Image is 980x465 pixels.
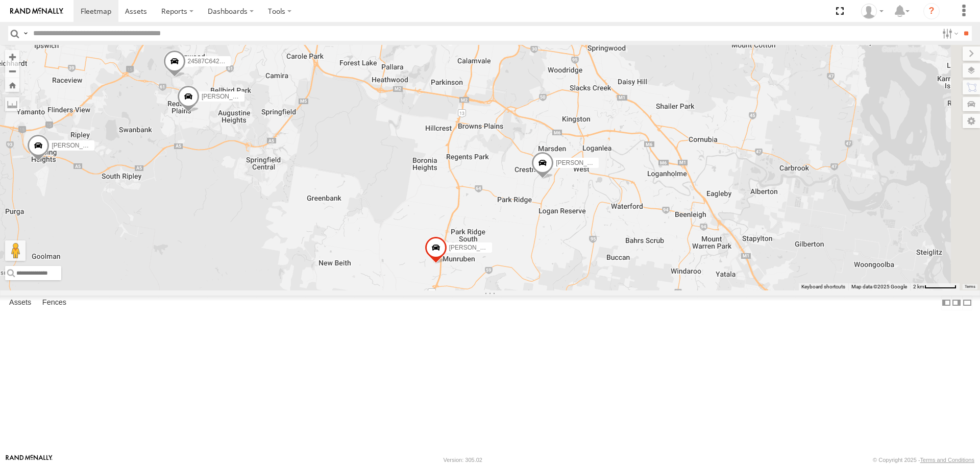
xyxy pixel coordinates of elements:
button: Zoom Home [5,78,19,92]
button: Keyboard shortcuts [801,283,845,290]
span: [PERSON_NAME] [556,159,606,166]
label: Dock Summary Table to the Right [951,296,962,310]
img: rand-logo.svg [10,8,63,15]
label: Map Settings [963,114,980,128]
div: Alyssa Warner [857,4,887,19]
label: Fences [37,296,71,310]
label: Dock Summary Table to the Left [941,296,951,310]
span: [PERSON_NAME] [202,93,252,101]
button: Map Scale: 2 km per 59 pixels [910,283,960,290]
a: Visit our Website [6,455,53,465]
span: 2 km [913,284,924,289]
a: Terms and Conditions [920,457,974,463]
a: Terms [965,284,975,288]
span: [PERSON_NAME] [52,142,102,149]
label: Hide Summary Table [962,296,972,310]
label: Measure [5,97,19,111]
div: Version: 305.02 [444,457,482,463]
label: Assets [4,296,36,310]
div: © Copyright 2025 - [873,457,974,463]
span: [PERSON_NAME] [449,244,500,252]
span: Map data ©2025 Google [851,284,907,289]
button: Zoom out [5,64,19,78]
button: Drag Pegman onto the map to open Street View [5,240,26,261]
span: 24587C6428C4 [188,58,231,65]
button: Zoom in [5,50,19,64]
label: Search Filter Options [938,26,960,41]
label: Search Query [21,26,30,41]
i: ? [923,3,940,19]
